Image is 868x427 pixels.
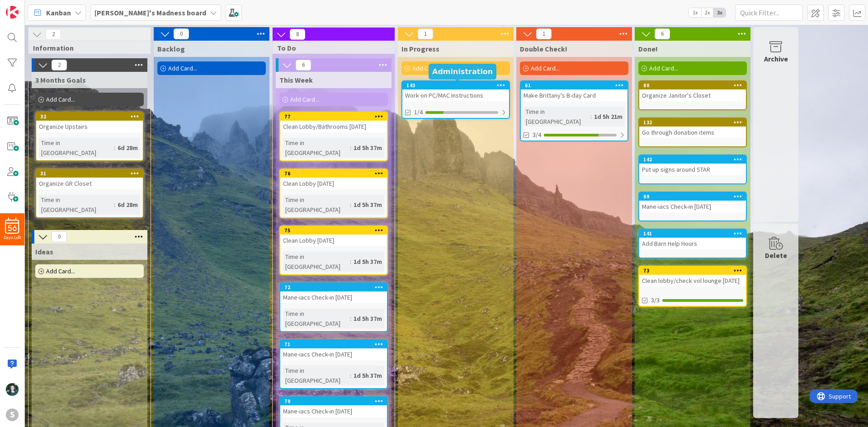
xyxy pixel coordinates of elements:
[351,371,384,380] div: 1d 5h 37m
[524,107,590,127] div: Time in [GEOGRAPHIC_DATA]
[351,314,384,324] div: 1d 5h 37m
[280,405,387,417] div: Mane-iacs Check-in [DATE]
[639,118,746,138] div: 132Go through donation items
[639,192,746,201] div: 69
[46,95,75,103] span: Add Card...
[36,121,143,132] div: Organize Upstairs
[284,341,387,347] div: 71
[639,201,746,212] div: Mane-iacs Check-in [DATE]
[290,95,319,103] span: Add Card...
[592,112,625,122] div: 1d 5h 21m
[639,81,746,101] div: 80Organize Janitor's Closet
[651,296,660,305] span: 3/3
[46,267,75,275] span: Add Card...
[6,383,19,396] img: KM
[649,64,678,72] span: Add Card...
[764,53,788,64] div: Archive
[114,200,115,210] span: :
[643,82,746,89] div: 80
[284,398,387,404] div: 70
[412,64,441,72] span: Add Card...
[521,81,627,101] div: 61Make Brittany's B-day Card
[639,267,746,275] div: 73
[283,195,350,215] div: Time in [GEOGRAPHIC_DATA]
[639,238,746,249] div: Add Barn Help Hours
[36,113,143,121] div: 32
[401,44,439,53] span: In Progress
[590,112,592,122] span: :
[350,143,351,153] span: :
[290,29,305,40] span: 8
[284,113,387,120] div: 77
[350,257,351,267] span: :
[639,192,746,212] div: 69Mane-iacs Check-in [DATE]
[52,60,67,70] span: 2
[36,178,143,189] div: Organize GR Closet
[402,81,509,101] div: 143Work on PC/MAC Instructions
[536,28,552,39] span: 1
[280,283,387,303] div: 72Mane-iacs Check-in [DATE]
[35,75,86,84] span: 3 Months Goals
[735,5,803,21] input: Quick Filter...
[283,309,350,328] div: Time in [GEOGRAPHIC_DATA]
[279,75,313,84] span: This Week
[520,44,567,53] span: Double Check!
[643,156,746,163] div: 142
[418,28,433,39] span: 1
[350,314,351,324] span: :
[414,108,423,117] span: 1/4
[639,118,746,127] div: 132
[280,226,387,235] div: 75
[36,113,143,132] div: 32Organize Upstairs
[639,155,746,164] div: 142
[52,231,67,242] span: 0
[643,193,746,200] div: 69
[40,170,143,177] div: 31
[280,348,387,360] div: Mane-iacs Check-in [DATE]
[284,227,387,234] div: 75
[94,8,206,17] b: [PERSON_NAME]'s Madness board
[521,89,627,101] div: Make Brittany's B-day Card
[639,267,746,286] div: 73Clean lobby/check vol lounge [DATE]
[280,235,387,246] div: Clean Lobby [DATE]
[168,64,197,72] span: Add Card...
[280,226,387,246] div: 75Clean Lobby [DATE]
[280,169,387,178] div: 76
[402,89,509,101] div: Work on PC/MAC Instructions
[525,82,627,89] div: 61
[39,195,114,215] div: Time in [GEOGRAPHIC_DATA]
[280,113,387,132] div: 77Clean Lobby/Bathrooms [DATE]
[765,250,787,261] div: Delete
[639,230,746,249] div: 141Add Barn Help Hours
[174,28,189,39] span: 0
[655,28,670,39] span: 6
[115,200,140,210] div: 6d 28m
[280,397,387,417] div: 70Mane-iacs Check-in [DATE]
[283,138,350,158] div: Time in [GEOGRAPHIC_DATA]
[280,121,387,132] div: Clean Lobby/Bathrooms [DATE]
[531,64,560,72] span: Add Card...
[8,225,17,231] span: 56
[114,143,115,153] span: :
[284,284,387,291] div: 72
[280,178,387,189] div: Clean Lobby [DATE]
[115,143,140,153] div: 6d 28m
[36,169,143,189] div: 31Organize GR Closet
[33,43,139,52] span: Information
[351,200,384,210] div: 1d 5h 37m
[280,291,387,303] div: Mane-iacs Check-in [DATE]
[6,408,19,421] div: S
[280,113,387,121] div: 77
[35,247,53,256] span: Ideas
[639,127,746,138] div: Go through donation items
[350,200,351,210] span: :
[639,155,746,175] div: 142Put up signs around STAR
[643,230,746,237] div: 141
[40,113,143,120] div: 32
[639,230,746,238] div: 141
[639,275,746,286] div: Clean lobby/check vol lounge [DATE]
[701,8,713,17] span: 2x
[283,252,350,272] div: Time in [GEOGRAPHIC_DATA]
[351,143,384,153] div: 1d 5h 37m
[283,366,350,385] div: Time in [GEOGRAPHIC_DATA]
